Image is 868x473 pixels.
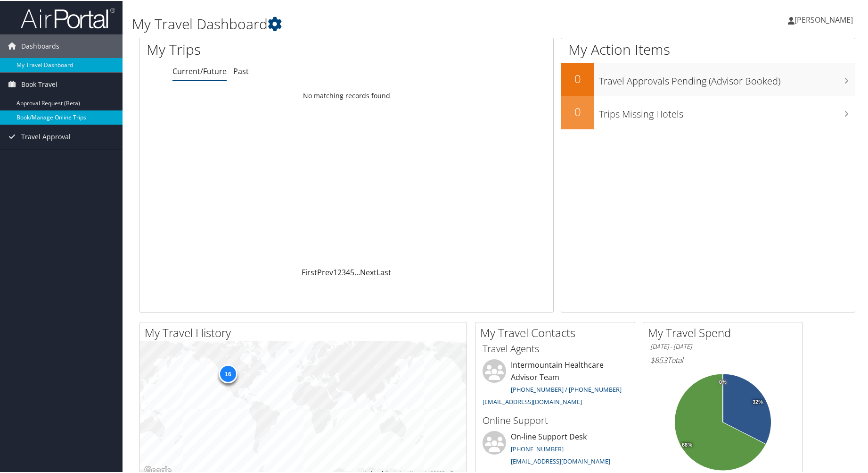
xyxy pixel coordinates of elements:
[132,13,619,33] h1: My Travel Dashboard
[478,358,632,409] li: Intermountain Healthcare Advisor Team
[561,70,594,86] h2: 0
[483,413,628,426] h3: Online Support
[511,456,610,465] a: [EMAIL_ADDRESS][DOMAIN_NAME]
[480,324,635,340] h2: My Travel Contacts
[650,354,667,364] span: $853
[139,86,553,103] td: No matching records found
[360,266,377,277] a: Next
[333,266,337,277] a: 1
[599,102,855,120] h3: Trips Missing Hotels
[682,441,692,447] tspan: 68%
[650,354,795,364] h6: Total
[172,65,227,76] a: Current/Future
[561,62,855,95] a: 0Travel Approvals Pending (Advisor Booked)
[719,379,727,384] tspan: 0%
[342,266,346,277] a: 3
[511,384,622,393] a: [PHONE_NUMBER] / [PHONE_NUMBER]
[233,65,249,76] a: Past
[478,430,632,469] li: On-line Support Desk
[21,6,115,28] img: airportal-logo.png
[346,266,350,277] a: 4
[337,266,342,277] a: 2
[302,266,317,277] a: First
[648,324,802,340] h2: My Travel Spend
[350,266,354,277] a: 5
[219,363,237,382] div: 16
[354,266,360,277] span: …
[145,324,467,340] h2: My Travel History
[794,14,853,24] span: [PERSON_NAME]
[561,39,855,59] h1: My Action Items
[561,95,855,128] a: 0Trips Missing Hotels
[483,341,628,355] h3: Travel Agents
[599,69,855,87] h3: Travel Approvals Pending (Advisor Booked)
[753,398,763,404] tspan: 32%
[21,124,71,148] span: Travel Approval
[483,397,582,405] a: [EMAIL_ADDRESS][DOMAIN_NAME]
[650,341,795,350] h6: [DATE] - [DATE]
[21,34,59,57] span: Dashboards
[377,266,391,277] a: Last
[317,266,333,277] a: Prev
[21,72,57,95] span: Book Travel
[788,5,862,33] a: [PERSON_NAME]
[511,444,564,452] a: [PHONE_NUMBER]
[561,103,594,119] h2: 0
[147,39,374,59] h1: My Trips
